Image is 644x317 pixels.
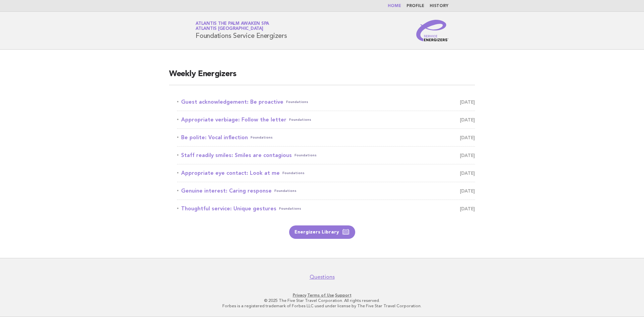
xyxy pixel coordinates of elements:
[460,168,475,178] span: [DATE]
[177,133,475,142] a: Be polite: Vocal inflectionFoundations [DATE]
[430,4,448,8] a: History
[293,293,306,298] a: Privacy
[196,21,269,31] a: Atlantis The Palm Awaken SpaAtlantis [GEOGRAPHIC_DATA]
[289,115,311,124] span: Foundations
[307,293,334,298] a: Terms of Use
[177,186,475,196] a: Genuine interest: Caring responseFoundations [DATE]
[279,204,301,213] span: Foundations
[388,4,401,8] a: Home
[117,303,527,309] p: Forbes is a registered trademark of Forbes LLC used under license by The Five Star Travel Corpora...
[251,133,273,142] span: Foundations
[196,27,263,31] span: Atlantis [GEOGRAPHIC_DATA]
[274,186,297,196] span: Foundations
[177,97,475,107] a: Guest acknowledgement: Be proactiveFoundations [DATE]
[460,186,475,196] span: [DATE]
[169,69,475,85] h2: Weekly Energizers
[294,151,317,160] span: Foundations
[177,168,475,178] a: Appropriate eye contact: Look at meFoundations [DATE]
[117,298,527,303] p: © 2025 The Five Star Travel Corporation. All rights reserved.
[460,151,475,160] span: [DATE]
[177,151,475,160] a: Staff readily smiles: Smiles are contagiousFoundations [DATE]
[460,97,475,107] span: [DATE]
[196,22,287,39] h1: Foundations Service Energizers
[310,274,335,280] a: Questions
[460,133,475,142] span: [DATE]
[460,115,475,124] span: [DATE]
[289,225,355,239] a: Energizers Library
[117,293,527,298] p: · ·
[407,4,424,8] a: Profile
[286,97,308,107] span: Foundations
[282,168,305,178] span: Foundations
[177,115,475,124] a: Appropriate verbiage: Follow the letterFoundations [DATE]
[460,204,475,213] span: [DATE]
[335,293,352,298] a: Support
[416,20,448,41] img: Service Energizers
[177,204,475,213] a: Thoughtful service: Unique gesturesFoundations [DATE]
